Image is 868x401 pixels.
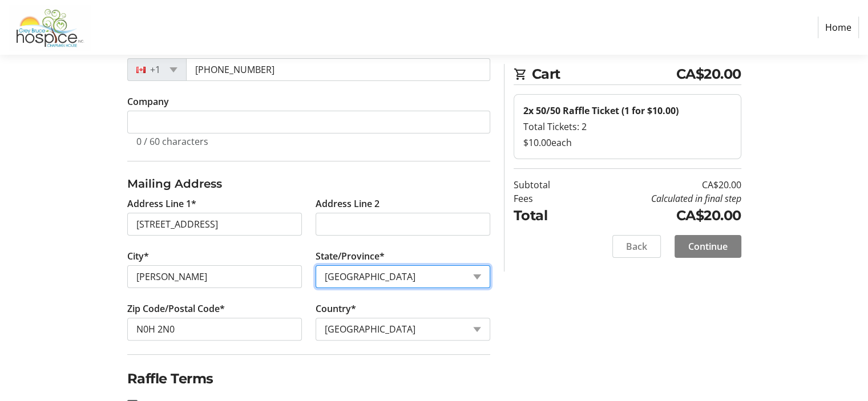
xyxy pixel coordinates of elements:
img: Grey Bruce Hospice's Logo [9,5,90,50]
td: Total [514,205,579,226]
h2: Raffle Terms [127,368,490,389]
label: Address Line 1* [127,197,196,210]
label: City* [127,249,149,263]
label: Zip Code/Postal Code* [127,302,225,315]
label: Address Line 2 [316,197,380,210]
strong: 2x 50/50 Raffle Ticket (1 for $10.00) [523,104,679,117]
input: City [127,265,302,288]
span: Back [626,240,647,253]
label: State/Province* [316,249,385,263]
h3: Mailing Address [127,175,490,192]
td: Calculated in final step [579,192,741,205]
a: Home [818,17,859,38]
button: Continue [675,235,741,258]
td: Subtotal [514,178,579,192]
span: CA$20.00 [676,64,741,84]
td: Fees [514,192,579,205]
button: Back [612,235,661,258]
span: Cart [532,64,676,84]
input: Address [127,213,302,236]
input: Zip or Postal Code [127,318,302,341]
td: CA$20.00 [579,178,741,192]
div: Total Tickets: 2 [523,120,732,133]
div: $10.00 each [523,136,732,149]
label: Company [127,95,169,108]
span: Continue [688,240,728,253]
td: CA$20.00 [579,205,741,226]
tr-character-limit: 0 / 60 characters [136,135,208,148]
label: Country* [316,302,356,315]
input: (506) 234-5678 [186,58,490,81]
